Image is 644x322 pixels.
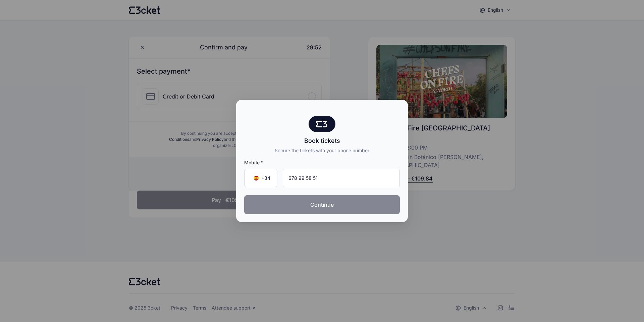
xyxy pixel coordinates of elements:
button: Continue [244,195,400,214]
div: Book tickets [275,136,369,146]
span: +34 [261,175,270,182]
input: Mobile [283,169,400,187]
div: Secure the tickets with your phone number [275,147,369,154]
div: Country Code Selector [244,169,277,187]
span: Mobile * [244,159,400,166]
